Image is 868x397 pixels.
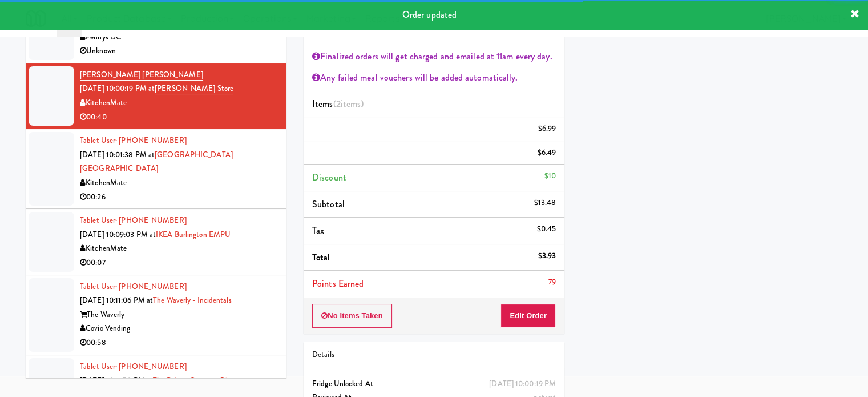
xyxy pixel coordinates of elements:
[80,149,237,174] a: [GEOGRAPHIC_DATA] - [GEOGRAPHIC_DATA]
[312,69,556,86] div: Any failed meal vouchers will be added automatically.
[80,242,278,256] div: KitchenMate
[153,295,232,306] a: The Waverly - Incidentals
[80,256,278,270] div: 00:07
[312,97,364,110] span: Items
[538,122,556,136] div: $6.99
[500,304,556,328] button: Edit Order
[312,251,330,264] span: Total
[312,377,556,391] div: Fridge Unlocked At
[80,361,187,372] a: Tablet User· [PHONE_NUMBER]
[538,249,556,263] div: $3.93
[26,63,286,129] li: [PERSON_NAME] [PERSON_NAME][DATE] 10:00:19 PM at[PERSON_NAME] StoreKitchenMate00:40
[80,375,153,386] span: [DATE] 10:11:50 PM at
[312,198,345,211] span: Subtotal
[534,196,556,210] div: $13.48
[115,281,187,292] span: · [PHONE_NUMBER]
[80,176,278,190] div: KitchenMate
[544,169,556,183] div: $10
[312,348,556,362] div: Details
[80,308,278,322] div: The Waverly
[80,110,278,125] div: 00:40
[80,215,187,226] a: Tablet User· [PHONE_NUMBER]
[312,224,324,237] span: Tax
[153,375,228,386] a: The Pointe-Outpost-C2
[156,229,231,240] a: IKEA Burlington EMPU
[26,129,286,209] li: Tablet User· [PHONE_NUMBER][DATE] 10:01:38 PM at[GEOGRAPHIC_DATA] - [GEOGRAPHIC_DATA]KitchenMate0...
[548,275,556,290] div: 79
[80,190,278,204] div: 00:26
[155,83,233,94] a: [PERSON_NAME] Store
[80,30,278,45] div: Pennys DC
[489,377,556,391] div: [DATE] 10:00:19 PM
[80,69,203,81] a: [PERSON_NAME] [PERSON_NAME]
[538,146,556,160] div: $6.49
[80,135,187,146] a: Tablet User· [PHONE_NUMBER]
[80,336,278,350] div: 00:58
[80,281,187,292] a: Tablet User· [PHONE_NUMBER]
[26,209,286,275] li: Tablet User· [PHONE_NUMBER][DATE] 10:09:03 PM atIKEA Burlington EMPUKitchenMate00:07
[312,277,364,290] span: Points Earned
[26,275,286,355] li: Tablet User· [PHONE_NUMBER][DATE] 10:11:06 PM atThe Waverly - IncidentalsThe WaverlyCovio Vending...
[312,48,556,65] div: Finalized orders will get charged and emailed at 11am every day.
[537,222,556,236] div: $0.45
[115,361,187,372] span: · [PHONE_NUMBER]
[341,97,361,110] ng-pluralize: items
[80,322,278,336] div: Covio Vending
[312,171,346,184] span: Discount
[80,149,155,160] span: [DATE] 10:01:38 PM at
[333,97,364,110] span: (2 )
[115,215,187,226] span: · [PHONE_NUMBER]
[312,304,392,328] button: No Items Taken
[80,83,155,94] span: [DATE] 10:00:19 PM at
[80,96,278,110] div: KitchenMate
[80,229,156,240] span: [DATE] 10:09:03 PM at
[80,44,278,58] div: Unknown
[115,135,187,146] span: · [PHONE_NUMBER]
[80,295,153,306] span: [DATE] 10:11:06 PM at
[402,8,457,21] span: Order updated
